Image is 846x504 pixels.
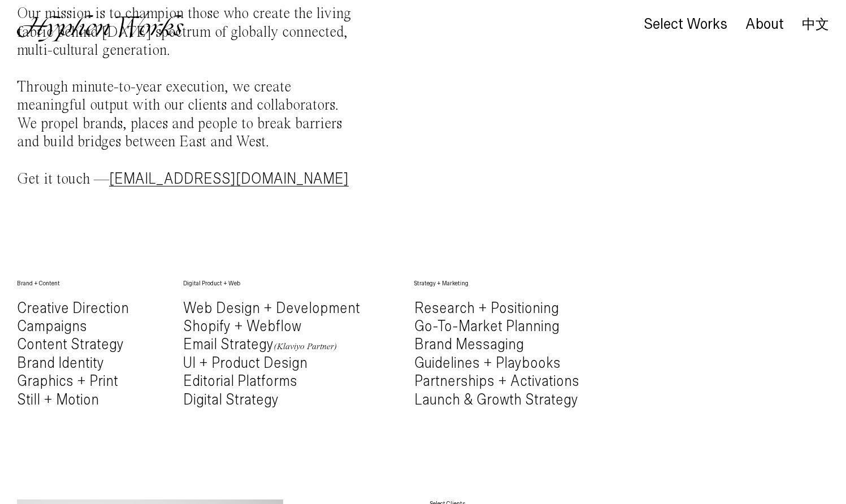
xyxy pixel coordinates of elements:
h4: Research + Positioning Go-To-Market Planning Brand Messaging Guidelines + Playbooks Partnerships ... [414,299,579,409]
em: (Klaviyo Partner) [274,342,337,351]
a: 中文 [802,18,829,31]
div: About [745,16,784,32]
img: Hyphen Works [17,11,184,42]
a: About [745,19,784,31]
a: Select Works [644,19,727,31]
h6: Brand + Content [17,279,129,288]
a: [EMAIL_ADDRESS][DOMAIN_NAME] [109,171,349,186]
h6: Digital Product + Web [183,279,360,288]
h6: Strategy + Marketing [414,279,579,288]
p: Our mission is to champion those who create the living fabric behind [DATE] spectrum of globally ... [17,5,355,189]
div: Select Works [644,16,727,32]
h4: Creative Direction Campaigns Content Strategy Brand Identity Graphics + Print Still + Motion [17,299,129,409]
h4: Web Design + Development Shopify + Webflow Email Strategy UI + Product Design Editorial Platforms... [183,299,360,409]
